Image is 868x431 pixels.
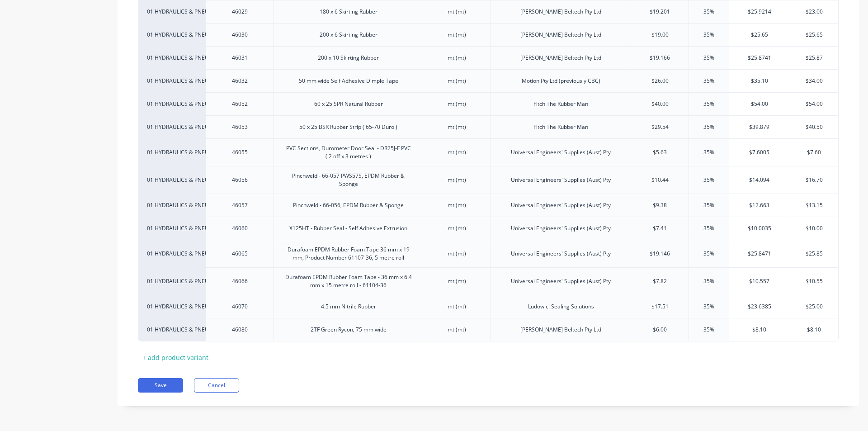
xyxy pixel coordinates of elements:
[147,250,197,258] div: 01 HYDRAULICS & PNEUMATICS
[303,324,394,336] div: 2TF Green Rycon, 75 mm wide
[686,24,731,46] div: 35%
[631,295,689,318] div: $17.51
[686,169,731,191] div: 35%
[526,121,595,133] div: Fitch The Rubber Man
[729,318,790,341] div: $8.10
[147,303,197,311] div: 01 HYDRAULICS & PNEUMATICS
[631,0,689,23] div: $19.201
[790,93,839,115] div: $54.00
[729,24,790,46] div: $25.65
[729,217,790,240] div: $10.0035
[138,115,839,138] div: 01 HYDRAULICS & PNEUMATICS4605350 x 25 BSR Rubber Strip ( 65-70 Duro )mt (mt)Fitch The Rubber Man...
[631,116,689,138] div: $29.54
[729,93,790,115] div: $54.00
[686,93,731,115] div: 35%
[217,275,263,287] div: 46066
[729,169,790,191] div: $14.094
[217,98,263,110] div: 46052
[282,223,415,234] div: X125HT - Rubber Seal - Self Adhesive Extrusion
[504,199,618,211] div: Universal Engineers' Supplies (Aust) Pty
[147,123,197,131] div: 01 HYDRAULICS & PNEUMATICS
[434,6,480,18] div: mt (mt)
[217,75,263,87] div: 46032
[138,318,839,341] div: 01 HYDRAULICS & PNEUMATICS460802TF Green Rycon, 75 mm widemt (mt)[PERSON_NAME] Beltech Pty Ltd$6....
[286,199,411,211] div: Pinchweld - 66-056, EPDM Rubber & Sponge
[686,295,731,318] div: 35%
[138,217,839,240] div: 01 HYDRAULICS & PNEUMATICS46060X125HT - Rubber Seal - Self Adhesive Extrusionmt (mt)Universal Eng...
[278,142,419,162] div: PVC Sections, Durometer Door Seal - DR25J-F PVC ( 2 off x 3 metres )
[138,295,839,318] div: 01 HYDRAULICS & PNEUMATICS460704.5 mm Nitrile Rubbermt (mt)Ludowici Sealing Solutions$17.5135%$23...
[138,23,839,46] div: 01 HYDRAULICS & PNEUMATICS46030200 x 6 Skirting Rubbermt (mt)[PERSON_NAME] Beltech Pty Ltd$19.003...
[434,301,480,313] div: mt (mt)
[729,194,790,217] div: $12.663
[278,244,419,264] div: Durafoam EPDM Rubber Foam Tape 36 mm x 19 mm, Product Number 61107-36, 5 metre roll
[217,121,263,133] div: 46053
[292,121,405,133] div: 50 x 25 BSR Rubber Strip ( 65-70 Duro )
[504,147,618,158] div: Universal Engineers' Supplies (Aust) Pty
[631,217,689,240] div: $7.41
[729,270,790,293] div: $10.557
[686,0,731,23] div: 35%
[504,248,618,260] div: Universal Engineers' Supplies (Aust) Pty
[686,217,731,240] div: 35%
[138,69,839,92] div: 01 HYDRAULICS & PNEUMATICS4603250 mm wide Self Adhesive Dimple Tapemt (mt)Motion Pty Ltd (previou...
[434,174,480,186] div: mt (mt)
[312,29,385,41] div: 200 x 6 Skirting Rubber
[194,378,239,393] button: Cancel
[686,116,731,138] div: 35%
[504,223,618,234] div: Universal Engineers' Supplies (Aust) Pty
[147,224,197,232] div: 01 HYDRAULICS & PNEUMATICS
[434,324,480,336] div: mt (mt)
[138,92,839,115] div: 01 HYDRAULICS & PNEUMATICS4605260 x 25 SPR Natural Rubbermt (mt)Fitch The Rubber Man$40.0035%$54....
[217,174,263,186] div: 46056
[147,201,197,209] div: 01 HYDRAULICS & PNEUMATICS
[790,242,839,265] div: $25.85
[686,47,731,69] div: 35%
[790,141,839,164] div: $7.60
[631,141,689,164] div: $5.63
[790,24,839,46] div: $25.65
[631,93,689,115] div: $40.00
[513,324,609,336] div: [PERSON_NAME] Beltech Pty Ltd
[790,318,839,341] div: $8.10
[147,8,197,16] div: 01 HYDRAULICS & PNEUMATICS
[147,31,197,39] div: 01 HYDRAULICS & PNEUMATICS
[790,0,839,23] div: $23.00
[790,270,839,293] div: $10.55
[217,29,263,41] div: 46030
[434,275,480,287] div: mt (mt)
[138,194,839,217] div: 01 HYDRAULICS & PNEUMATICS46057Pinchweld - 66-056, EPDM Rubber & Spongemt (mt)Universal Engineers...
[790,295,839,318] div: $25.00
[311,52,386,64] div: 200 x 10 Skirting Rubber
[138,240,839,267] div: 01 HYDRAULICS & PNEUMATICS46065Durafoam EPDM Rubber Foam Tape 36 mm x 19 mm, Product Number 61107...
[790,217,839,240] div: $10.00
[147,277,197,285] div: 01 HYDRAULICS & PNEUMATICS
[217,301,263,313] div: 46070
[138,138,839,166] div: 01 HYDRAULICS & PNEUMATICS46055PVC Sections, Durometer Door Seal - DR25J-F PVC ( 2 off x 3 metres...
[686,70,731,92] div: 35%
[307,98,390,110] div: 60 x 25 SPR Natural Rubber
[314,301,383,313] div: 4.5 mm Nitrile Rubber
[504,174,618,186] div: Universal Engineers' Supplies (Aust) Pty
[434,248,480,260] div: mt (mt)
[631,318,689,341] div: $6.00
[631,47,689,69] div: $19.166
[138,350,213,365] div: + add product variant
[147,77,197,85] div: 01 HYDRAULICS & PNEUMATICS
[147,148,197,156] div: 01 HYDRAULICS & PNEUMATICS
[729,116,790,138] div: $39.879
[514,75,608,87] div: Motion Pty Ltd (previously CBC)
[292,75,406,87] div: 50 mm wide Self Adhesive Dimple Tape
[434,147,480,158] div: mt (mt)
[434,223,480,234] div: mt (mt)
[631,242,689,265] div: $19.146
[526,98,595,110] div: Fitch The Rubber Man
[686,270,731,293] div: 35%
[434,75,480,87] div: mt (mt)
[434,98,480,110] div: mt (mt)
[729,295,790,318] div: $23.6385
[729,0,790,23] div: $25.9214
[790,194,839,217] div: $13.15
[138,166,839,194] div: 01 HYDRAULICS & PNEUMATICS46056Pinchweld - 66-057 PWS57S, EPDM Rubber & Spongemt (mt)Universal En...
[504,275,618,287] div: Universal Engineers' Supplies (Aust) Pty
